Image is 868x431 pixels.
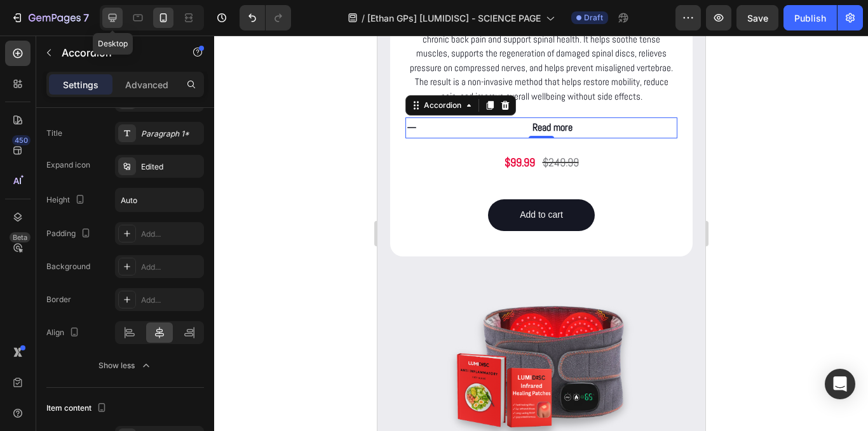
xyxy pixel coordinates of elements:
div: Add... [141,262,201,273]
div: Height [46,192,88,209]
div: Beta [10,232,31,242]
div: Title [46,128,62,139]
span: / [362,11,365,25]
button: Publish [783,5,837,30]
span: Draft [584,12,603,23]
div: Add... [141,229,201,240]
p: Advanced [125,78,168,91]
div: Add... [141,295,201,306]
button: Show less [46,354,204,377]
div: Align [46,324,82,341]
input: Auto [116,189,203,211]
p: Settings [63,78,98,91]
iframe: Design area [377,36,705,431]
div: $99.99 [126,116,159,138]
div: Item content [46,400,109,417]
p: Accordion [62,45,170,60]
div: 450 [12,135,31,145]
div: Background [46,261,90,272]
span: [Ethan GPs] [LUMIDISC] - SCIENCE PAGE [367,11,541,25]
button: Save [736,5,778,30]
div: Add to cart [142,171,186,187]
div: Expand icon [46,159,90,171]
div: $249.99 [164,116,203,138]
div: Show less [98,359,153,372]
button: Add to cart [111,164,217,196]
p: 7 [83,10,89,25]
div: Paragraph 1* [141,128,201,140]
div: Publish [794,11,826,25]
span: Save [747,13,768,23]
div: Border [46,294,71,305]
div: Undo/Redo [240,5,291,30]
div: Accordion [44,64,86,76]
div: Edited [141,161,201,173]
div: Padding [46,225,93,242]
button: 7 [5,5,95,30]
div: Open Intercom Messenger [825,369,855,399]
strong: Read more [155,85,195,98]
